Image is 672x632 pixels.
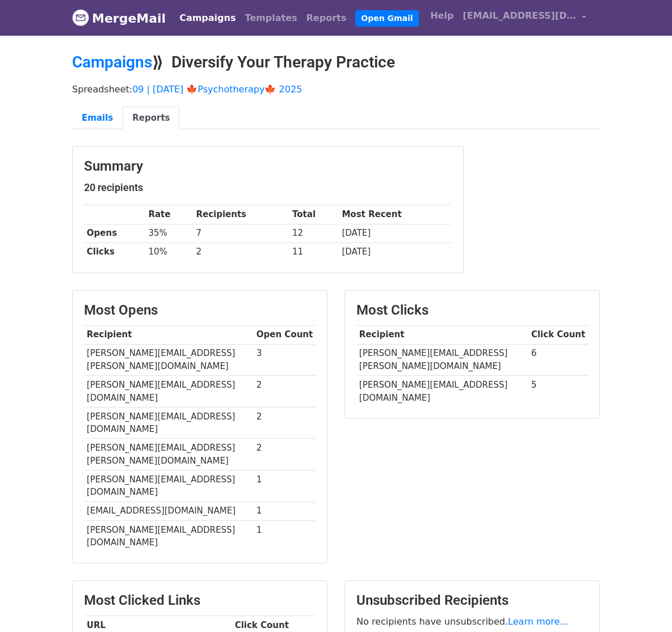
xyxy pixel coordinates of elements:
a: Reports [302,7,351,29]
a: Templates [240,7,301,29]
h3: Most Clicks [356,302,588,319]
th: Total [289,205,339,224]
td: 2 [194,243,290,261]
td: [PERSON_NAME][EMAIL_ADDRESS][PERSON_NAME][DOMAIN_NAME] [356,344,528,376]
td: 6 [528,344,588,376]
a: Campaigns [175,7,240,29]
iframe: Chat Widget [615,578,672,632]
td: 3 [254,344,316,376]
td: [EMAIL_ADDRESS][DOMAIN_NAME] [84,502,254,520]
th: Opens [84,224,146,243]
a: Reports [123,107,179,130]
th: Recipient [356,325,528,344]
a: Emails [72,107,123,130]
td: [PERSON_NAME][EMAIL_ADDRESS][PERSON_NAME][DOMAIN_NAME] [84,344,254,376]
td: 11 [289,243,339,261]
td: [PERSON_NAME][EMAIL_ADDRESS][DOMAIN_NAME] [84,376,254,408]
a: Campaigns [72,53,152,71]
img: MergeMail logo [72,9,89,26]
th: Click Count [528,325,588,344]
a: Open Gmail [355,10,418,27]
td: 35% [146,224,194,243]
td: [DATE] [339,243,452,261]
th: Recipient [84,325,254,344]
th: Most Recent [339,205,452,224]
p: Spreadsheet: [72,83,600,95]
td: 1 [254,520,316,552]
td: [PERSON_NAME][EMAIL_ADDRESS][DOMAIN_NAME] [84,520,254,552]
a: Help [426,5,458,27]
td: 5 [528,376,588,407]
a: 09 | [DATE] 🍁Psychotherapy🍁 2025 [132,84,302,95]
span: [EMAIL_ADDRESS][DOMAIN_NAME] [463,9,576,23]
h5: 20 recipients [84,181,452,194]
p: No recipients have unsubscribed. [356,616,588,627]
th: Rate [146,205,194,224]
td: 1 [254,470,316,502]
a: Learn more... [508,616,569,627]
h2: ⟫ Diversify Your Therapy Practice [72,53,600,72]
td: 10% [146,243,194,261]
td: [PERSON_NAME][EMAIL_ADDRESS][DOMAIN_NAME] [356,376,528,407]
td: [PERSON_NAME][EMAIL_ADDRESS][DOMAIN_NAME] [84,470,254,502]
td: 2 [254,407,316,439]
a: MergeMail [72,6,166,30]
td: [DATE] [339,224,452,243]
td: [PERSON_NAME][EMAIL_ADDRESS][DOMAIN_NAME] [84,407,254,439]
h3: Summary [84,158,452,175]
td: [PERSON_NAME][EMAIL_ADDRESS][PERSON_NAME][DOMAIN_NAME] [84,439,254,470]
td: 12 [289,224,339,243]
th: Clicks [84,243,146,261]
td: 2 [254,376,316,408]
th: Recipients [194,205,290,224]
td: 1 [254,502,316,520]
a: [EMAIL_ADDRESS][DOMAIN_NAME] [458,5,591,31]
h3: Most Opens [84,302,316,319]
h3: Most Clicked Links [84,592,316,609]
th: Open Count [254,325,316,344]
td: 2 [254,439,316,470]
td: 7 [194,224,290,243]
h3: Unsubscribed Recipients [356,592,588,609]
